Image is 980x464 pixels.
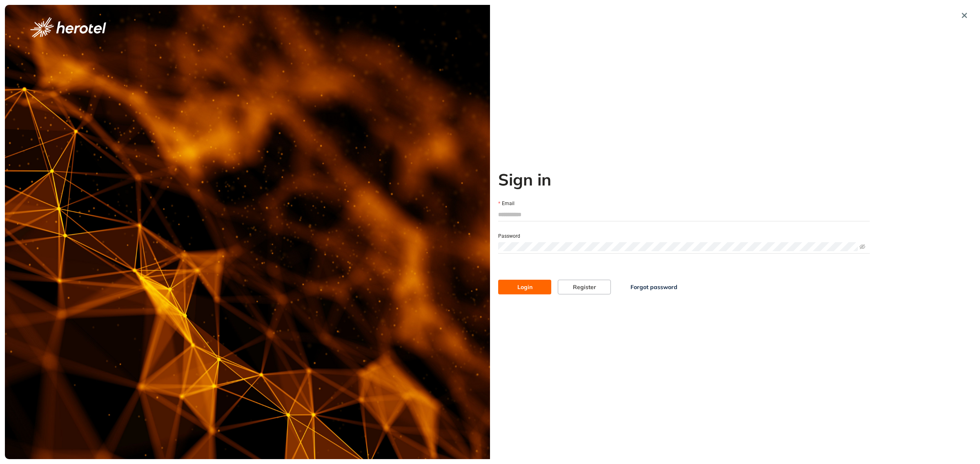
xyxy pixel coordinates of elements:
label: Password [498,232,520,240]
button: Register [558,280,611,294]
span: Register [573,283,596,292]
span: eye-invisible [860,244,865,250]
span: Forgot password [630,283,677,292]
button: Login [498,280,551,294]
img: cover image [5,5,490,459]
input: Email [498,208,870,221]
label: Email [498,200,514,208]
span: Login [517,283,532,292]
button: logo [17,17,119,38]
input: Password [498,242,858,251]
button: Forgot password [617,280,690,294]
h2: Sign in [498,170,870,189]
img: logo [30,17,106,38]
